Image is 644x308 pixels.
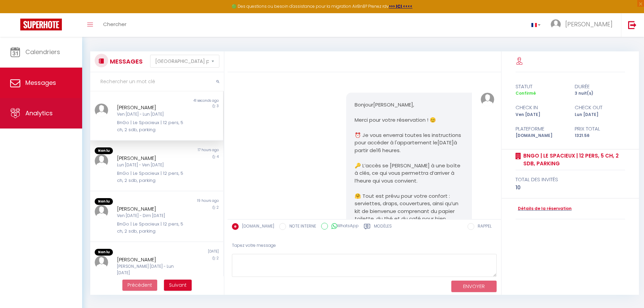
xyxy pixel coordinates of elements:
span: Analytics [25,109,53,117]
div: [PERSON_NAME] [DATE] - Lun [DATE] [117,263,186,276]
div: BnGo | Le Spacieux | 12 pers, 5 ch, 2 sdb, parking [117,170,186,184]
span: 3 [217,103,219,109]
div: [PERSON_NAME] [117,103,186,112]
img: ... [481,93,494,106]
input: Rechercher un mot clé [90,72,224,91]
img: Super Booking [20,19,62,30]
div: 41 seconds ago [157,98,223,103]
label: [DOMAIN_NAME] [239,223,274,231]
button: Next [164,280,192,291]
div: check in [511,103,570,112]
h3: MESSAGES [108,54,143,69]
div: [PERSON_NAME] [117,205,186,213]
img: ... [95,256,108,269]
a: Détails de la réservation [516,206,572,212]
span: Non lu [95,147,113,154]
span: Non lu [95,249,113,256]
span: , [413,101,414,108]
span: 🔑 L’accès se [PERSON_NAME] à une boîte à clés, ce qui vous permettra d’arriver à l’heure qui vous... [355,162,462,184]
span: Messages [25,78,56,87]
span: 2 [217,256,219,261]
div: Plateforme [511,125,570,133]
span: Précédent [127,282,152,288]
div: [PERSON_NAME] [117,154,186,162]
span: 16 heures [376,147,400,154]
div: Ven [DATE] - Dim [DATE] [117,213,186,219]
div: Ven [DATE] - Lun [DATE] [117,111,186,118]
a: ... [PERSON_NAME] [546,13,621,37]
a: BnGo | Le Spacieux | 12 pers, 5 ch, 2 sdb, parking [521,152,625,168]
div: [DATE] [157,249,223,256]
div: total des invités [516,175,625,184]
div: 17 hours ago [157,147,223,154]
label: Modèles [374,223,392,232]
label: WhatsApp [328,223,359,230]
div: [DOMAIN_NAME] [511,133,570,139]
span: Confirmé [516,90,536,96]
div: check out [570,103,629,112]
span: . [400,147,401,154]
span: Bonjour [355,101,373,108]
div: 19 hours ago [157,198,223,205]
span: 🤗 Tout est prévu pour votre confort : serviettes, draps, couvertures, ainsi qu’un kit de bienvenu... [355,192,460,230]
div: BnGo | Le Spacieux | 12 pers, 5 ch, 2 sdb, parking [117,221,186,235]
img: ... [95,103,108,117]
span: Chercher [103,21,126,28]
div: 10 [516,184,625,192]
div: statut [511,82,570,91]
button: ENVOYER [451,281,497,292]
div: 3 nuit(s) [570,90,629,97]
label: NOTE INTERNE [286,223,316,231]
a: Chercher [98,13,132,37]
img: logout [628,21,637,29]
div: Ven [DATE] [511,112,570,118]
p: [PERSON_NAME] [DATE] [355,101,463,253]
span: 2 [217,205,219,210]
div: [PERSON_NAME] [117,256,186,264]
img: ... [95,154,108,168]
img: ... [551,19,561,29]
a: >>> ICI <<<< [389,3,412,9]
span: Calendriers [25,48,60,56]
div: Prix total [570,125,629,133]
span: [PERSON_NAME] [565,20,613,28]
span: Non lu [95,198,113,205]
button: Previous [122,280,157,291]
span: ⏰ Je vous enverrai toutes les instructions pour accéder à l'appartement le [355,132,462,146]
div: 1321.56 [570,133,629,139]
span: Suivant [169,282,187,288]
div: durée [570,82,629,91]
span: Merci pour votre réservation ! 😊 [355,116,436,123]
div: Tapez votre message [232,237,497,254]
div: Lun [DATE] - Ven [DATE] [117,162,186,168]
label: RAPPEL [474,223,492,231]
span: 4 [217,154,219,159]
img: ... [95,205,108,218]
span: à partir de [355,139,458,154]
div: Lun [DATE] [570,112,629,118]
div: BnGo | Le Spacieux | 12 pers, 5 ch, 2 sdb, parking [117,119,186,133]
